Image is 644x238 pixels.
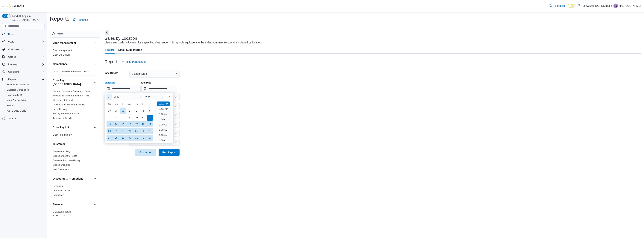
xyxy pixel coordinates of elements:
[141,85,177,93] input: Press the down key to open a popover containing a calendar.
[162,151,176,154] span: Run Report
[53,53,70,56] span: Cash Out Details
[582,4,610,8] p: Schwazze [US_STATE]
[107,128,113,134] div: day-20
[7,77,18,82] button: Reports
[7,55,17,59] button: Catalog
[53,78,92,86] button: Cova Pay [GEOGRAPHIC_DATA]
[53,185,63,188] span: Discounts
[50,149,100,173] div: Customer
[53,41,92,45] button: Cash Management
[107,108,113,114] div: day-29
[53,185,63,187] a: Discounts
[93,202,97,207] button: Finance
[7,116,45,121] span: Settings
[133,121,139,127] div: day-17
[568,4,576,8] input: Dark Mode
[120,115,126,121] div: day-8
[1,77,46,82] button: Reports
[135,149,156,156] button: Export
[113,101,119,107] div: Mo
[5,103,45,108] span: Reports
[155,101,172,141] ul: Time
[105,46,114,54] span: Report
[50,184,100,199] div: Discounts & Promotions
[53,94,89,97] span: Fee and Settlement Summary - POS
[50,133,100,139] div: Cova Pay US
[53,202,63,206] h3: Finance
[53,202,92,206] button: Finance
[147,108,153,114] div: day-5
[1,62,46,67] button: Inventory
[140,108,146,114] div: day-4
[5,82,45,87] span: BioTrack Reconciliation
[133,128,139,134] div: day-24
[53,90,91,93] span: Fee and Settlement Summary - Online
[7,4,24,8] img: Cova
[53,194,64,197] span: Promotions
[53,108,67,110] a: Payout History
[127,108,133,114] div: day-2
[7,88,29,91] span: Canadian Compliance
[106,107,153,141] div: July, 2025
[127,121,133,127] div: day-16
[158,138,169,143] li: 3:30 AM
[140,115,146,121] div: day-11
[145,95,151,98] span: 2025
[1,54,46,60] button: Catalog
[158,122,169,127] li: 2:00 AM
[7,47,21,52] a: Customers
[174,104,177,107] button: Open list of options
[613,4,618,8] div: Gulzar Sayall
[53,168,69,171] span: New Customers
[4,93,46,98] a: Dashboards
[53,90,91,93] a: Fee and Settlement Summary - Online
[4,87,46,93] button: Canadian Compliance
[7,62,19,67] button: Inventory
[114,95,119,98] span: July
[53,215,69,218] a: GL Transactions
[53,62,68,66] h3: Compliance
[7,40,16,44] button: Users
[50,69,100,75] div: Compliance
[611,4,612,8] p: |
[7,40,45,44] span: Users
[50,48,100,59] div: Cash Management
[53,70,90,73] a: OCS Transaction Submission Details
[8,48,19,51] span: Customers
[113,108,119,114] div: day-30
[53,134,72,136] a: Daily Tip Summary
[7,62,45,67] span: Inventory
[129,70,180,78] button: Custom Date
[53,125,69,129] h3: Cova Pay US
[133,108,139,114] div: day-3
[53,168,69,171] a: New Customers
[553,4,565,8] span: Feedback
[140,128,146,134] div: day-25
[4,108,46,113] button: [US_STATE] CCRS
[105,60,117,64] h3: Report
[105,81,115,84] label: Start Date
[93,62,97,66] button: Compliance
[113,128,119,134] div: day-21
[159,149,180,156] button: Run Report
[53,133,72,136] span: Daily Tip Summary
[107,121,113,127] div: day-13
[53,159,80,162] a: Customer Purchase History
[53,210,71,213] a: GL Account Totals
[53,94,89,97] a: Fee and Settlement Summary - POS
[7,55,45,59] span: Catalog
[8,63,17,66] span: Inventory
[50,15,69,22] h1: Reports
[157,101,170,106] li: 12:00 AM
[133,101,139,107] div: Th
[120,107,126,114] div: day-1
[614,4,617,8] span: GS
[93,80,97,84] button: Cova Pay [GEOGRAPHIC_DATA]
[5,103,16,108] a: Reports
[53,142,92,146] button: Customer
[8,78,16,81] span: Reports
[5,93,45,97] span: Dashboards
